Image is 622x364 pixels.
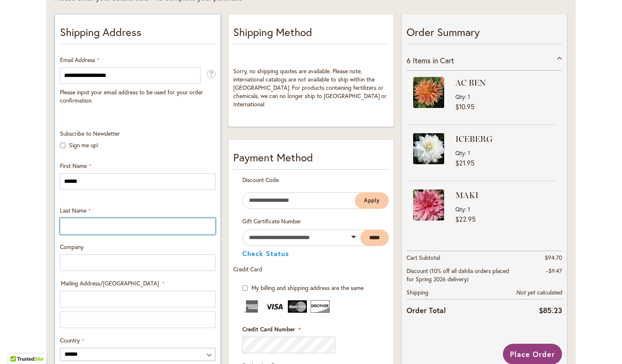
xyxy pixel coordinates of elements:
span: Place Order [510,349,555,359]
span: Credit Card Number [242,325,295,333]
span: $94.70 [545,254,562,261]
span: Apply [364,197,380,204]
span: 1 [468,205,470,213]
img: AC BEN [413,77,444,108]
span: Subscribe to Newsletter [60,129,120,137]
span: Last Name [60,206,86,214]
p: Shipping Method [233,24,389,44]
span: My billing and shipping address are the same [251,284,364,292]
span: Email Address [60,56,95,64]
p: Shipping Address [60,24,215,44]
img: American Express [242,300,261,313]
span: Discount (10% off all dahlia orders placed for Spring 2026 delivery) [407,267,509,283]
img: MasterCard [288,300,307,313]
span: Not yet calculated [516,289,562,296]
span: First Name [60,162,87,170]
span: Discount Code [242,176,279,184]
strong: MAKI [455,189,554,201]
strong: ICEBERG [455,133,554,145]
p: Order Summary [407,24,562,44]
label: Sign me up! [69,141,98,149]
span: 1 [468,149,470,157]
strong: Order Total [407,304,446,316]
span: $85.23 [539,305,562,315]
span: Mailing Address/[GEOGRAPHIC_DATA] [61,279,159,287]
span: Qty [455,205,465,213]
span: -$9.47 [546,267,562,275]
span: Country [60,336,80,344]
span: Qty [455,93,465,101]
img: Discover [311,300,330,313]
span: Shipping [407,288,428,296]
span: Items in Cart [413,55,454,65]
span: Gift Certificate Number [242,217,301,225]
span: Sorry, no shipping quotes are available. Please note, international catalogs are not available to... [233,67,387,108]
span: $10.95 [455,102,474,111]
span: Please input your email address to be used for your order confirmation. [60,88,203,104]
span: Qty [455,149,465,157]
span: 1 [468,93,470,101]
img: MAKI [413,189,444,220]
span: Company [60,243,84,251]
iframe: Launch Accessibility Center [6,335,29,358]
strong: AC BEN [455,77,554,89]
div: Payment Method [233,150,389,170]
button: Check Status [242,250,289,257]
button: Apply [355,192,389,209]
span: $22.95 [455,215,476,223]
span: 6 [407,55,411,65]
span: $21.95 [455,158,474,167]
img: Visa [265,300,284,313]
th: Cart Subtotal [407,251,510,264]
span: Credit Card [233,265,262,273]
img: ICEBERG [413,133,444,164]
